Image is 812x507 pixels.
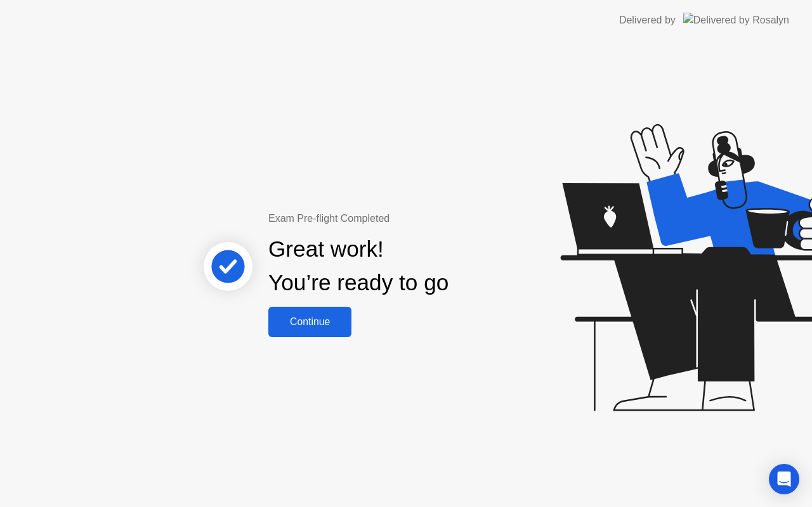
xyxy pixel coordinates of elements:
div: Delivered by [619,13,676,28]
div: Exam Pre-flight Completed [268,211,530,226]
img: Delivered by Rosalyn [683,13,789,27]
div: Great work! You’re ready to go [268,233,449,300]
button: Continue [268,307,351,337]
div: Open Intercom Messenger [769,464,799,494]
div: Continue [272,316,348,328]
